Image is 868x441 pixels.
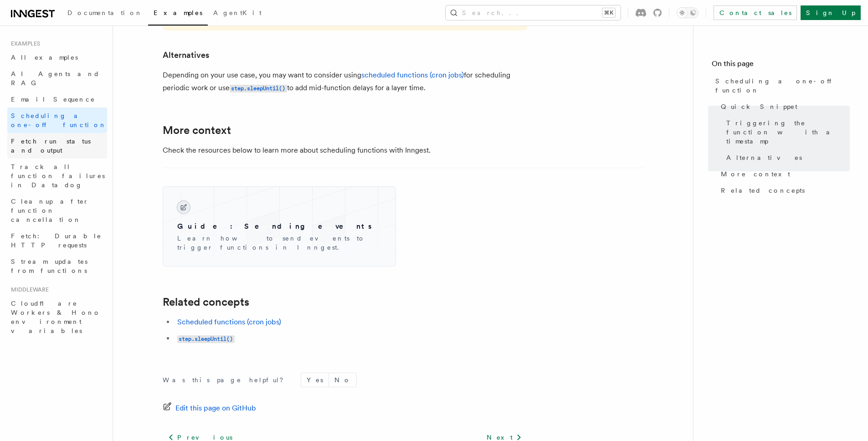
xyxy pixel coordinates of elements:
a: All examples [7,49,107,66]
span: Track all function failures in Datadog [11,163,105,189]
span: Middleware [7,286,49,293]
span: Scheduling a one-off function [11,112,107,128]
a: step.sleepUntil() [230,83,287,92]
code: step.sleepUntil() [177,335,235,343]
p: Check the resources below to learn more about scheduling functions with Inngest. [163,144,527,157]
a: Examples [148,3,208,26]
a: Email Sequence [7,91,107,108]
a: Cleanup after function cancellation [7,193,107,228]
a: Track all function failures in Datadog [7,159,107,193]
span: AI Agents and RAG [11,70,100,87]
span: Cleanup after function cancellation [11,198,89,223]
a: Edit this page on GitHub [163,402,256,415]
button: Toggle dark mode [677,7,699,18]
span: All examples [11,54,78,61]
button: Yes [301,373,329,387]
a: Related concepts [717,182,850,199]
a: Triggering the function with a timestamp [723,115,850,149]
button: No [329,373,356,387]
button: Search...⌘K [446,5,621,20]
p: Was this page helpful? [163,375,290,385]
a: Guide: Sending eventsLearn how to send events to trigger functions in Inngest. [170,194,389,259]
a: Scheduling a one-off function [712,73,850,98]
a: step.sleepUntil() [177,334,235,343]
a: Fetch run status and output [7,133,107,159]
a: Sign Up [801,5,861,20]
a: Scheduled functions (cron jobs) [177,318,281,326]
span: Cloudflare Workers & Hono environment variables [11,300,101,334]
p: Depending on your use case, you may want to consider using for scheduling periodic work or use to... [163,69,527,95]
a: Scheduling a one-off function [7,108,107,133]
code: step.sleepUntil() [230,85,287,92]
a: More context [163,124,231,137]
a: Stream updates from functions [7,253,107,279]
span: More context [721,169,790,179]
p: Learn how to send events to trigger functions in Inngest. [177,234,381,252]
span: Email Sequence [11,96,95,103]
a: Fetch: Durable HTTP requests [7,228,107,253]
span: Alternatives [726,153,802,162]
a: AgentKit [208,3,267,25]
span: Triggering the function with a timestamp [726,118,850,146]
a: Alternatives [723,149,850,166]
kbd: ⌘K [602,8,615,17]
span: Quick Snippet [721,102,797,111]
a: Related concepts [163,296,249,308]
a: Contact sales [714,5,797,20]
span: Examples [7,40,40,47]
span: Related concepts [721,186,805,195]
a: More context [717,166,850,182]
span: Examples [154,9,202,16]
a: Cloudflare Workers & Hono environment variables [7,295,107,339]
a: scheduled functions (cron jobs) [361,71,464,79]
a: Quick Snippet [717,98,850,115]
span: Scheduling a one-off function [715,77,850,95]
span: AgentKit [213,9,262,16]
h4: On this page [712,58,850,73]
span: Documentation [67,9,143,16]
span: Fetch run status and output [11,138,91,154]
a: AI Agents and RAG [7,66,107,91]
span: Fetch: Durable HTTP requests [11,232,102,249]
a: Alternatives [163,49,209,62]
h3: Guide: Sending events [177,221,381,232]
a: Documentation [62,3,148,25]
span: Edit this page on GitHub [175,402,256,415]
span: Stream updates from functions [11,258,87,274]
